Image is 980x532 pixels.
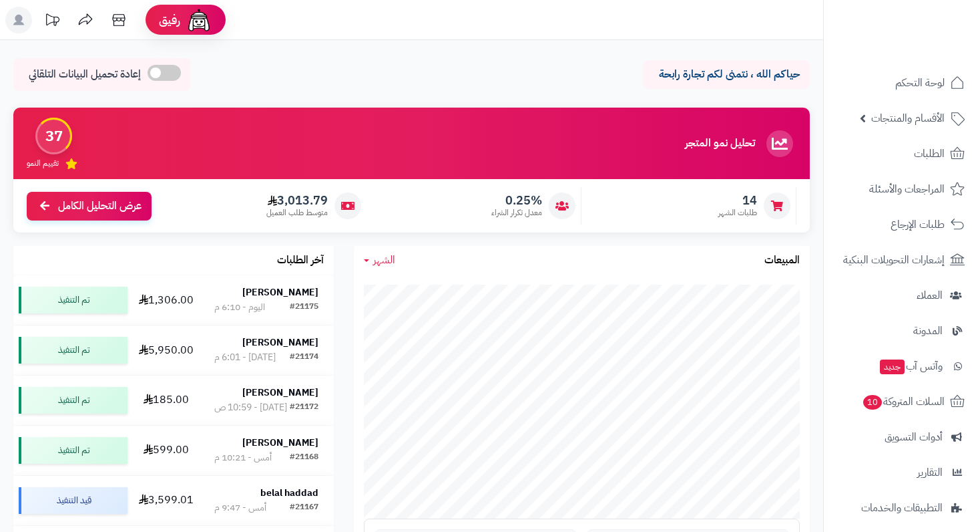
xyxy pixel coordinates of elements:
[832,492,972,524] a: التطبيقات والخدمات
[861,499,943,517] span: التطبيقات والخدمات
[133,476,200,525] td: 3,599.01
[917,463,943,482] span: التقارير
[832,67,972,99] a: لوحة التحكم
[913,321,943,340] span: المدونة
[214,351,276,364] div: [DATE] - 6:01 م
[29,67,141,82] span: إعادة تحميل البيانات التلقائي
[35,7,69,37] a: تحديثات المنصة
[895,74,945,92] span: لوحة التحكم
[27,192,152,221] a: عرض التحليل الكامل
[159,12,180,28] span: رفيق
[869,180,945,198] span: المراجعات والأسئلة
[266,193,328,208] span: 3,013.79
[290,351,318,364] div: #21174
[242,336,318,350] strong: [PERSON_NAME]
[133,275,200,325] td: 1,306.00
[863,395,883,410] span: 10
[133,426,200,475] td: 599.00
[832,386,972,418] a: السلات المتروكة10
[879,357,943,376] span: وآتس آب
[133,376,200,425] td: 185.00
[214,451,272,464] div: أمس - 10:21 م
[718,193,757,208] span: 14
[885,428,943,446] span: أدوات التسويق
[260,486,318,500] strong: belal haddad
[832,315,972,347] a: المدونة
[19,437,128,464] div: تم التنفيذ
[19,487,128,514] div: قيد التنفيذ
[19,287,128,313] div: تم التنفيذ
[290,401,318,414] div: #21172
[832,279,972,311] a: العملاء
[491,193,542,208] span: 0.25%
[364,253,395,268] a: الشهر
[290,501,318,515] div: #21167
[19,337,128,364] div: تم التنفيذ
[832,209,972,241] a: طلبات الإرجاع
[277,255,324,267] h3: آخر الطلبات
[718,207,757,219] span: طلبات الشهر
[914,144,945,163] span: الطلبات
[214,501,266,515] div: أمس - 9:47 م
[242,285,318,299] strong: [PERSON_NAME]
[290,451,318,464] div: #21168
[242,436,318,450] strong: [PERSON_NAME]
[917,286,943,305] span: العملاء
[764,255,800,267] h3: المبيعات
[19,387,128,414] div: تم التنفيذ
[373,252,395,268] span: الشهر
[58,198,142,214] span: عرض التحليل الكامل
[891,215,945,234] span: طلبات الإرجاع
[491,207,542,219] span: معدل تكرار الشراء
[832,138,972,170] a: الطلبات
[214,301,265,314] div: اليوم - 6:10 م
[843,251,945,269] span: إشعارات التحويلات البنكية
[832,421,972,453] a: أدوات التسويق
[685,138,755,150] h3: تحليل نمو المتجر
[832,173,972,205] a: المراجعات والأسئلة
[242,386,318,400] strong: [PERSON_NAME]
[186,7,212,33] img: ai-face.png
[290,301,318,314] div: #21175
[871,109,945,128] span: الأقسام والمنتجات
[832,244,972,276] a: إشعارات التحويلات البنكية
[832,456,972,489] a: التقارير
[832,350,972,382] a: وآتس آبجديد
[133,325,200,375] td: 5,950.00
[880,360,905,374] span: جديد
[653,67,800,82] p: حياكم الله ، نتمنى لكم تجارة رابحة
[266,207,328,219] span: متوسط طلب العميل
[862,392,945,411] span: السلات المتروكة
[889,10,967,38] img: logo-2.png
[27,158,59,169] span: تقييم النمو
[214,401,287,414] div: [DATE] - 10:59 ص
